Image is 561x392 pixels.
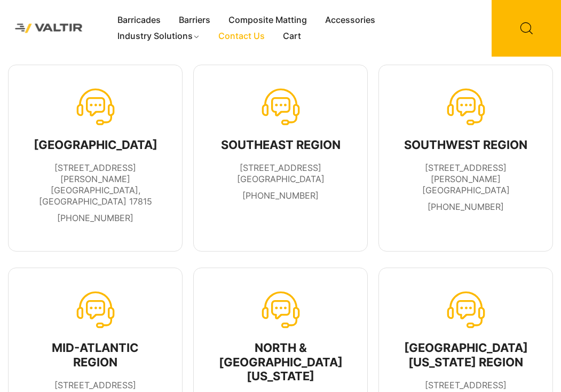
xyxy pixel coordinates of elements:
a: Industry Solutions [108,28,209,44]
a: [PHONE_NUMBER] [57,213,133,223]
a: Accessories [316,12,384,28]
a: Composite Matting [219,12,316,28]
span: [STREET_ADDRESS][PERSON_NAME] [GEOGRAPHIC_DATA] [422,162,510,195]
a: [PHONE_NUMBER] [428,201,504,212]
a: Contact Us [209,28,274,44]
span: [STREET_ADDRESS][PERSON_NAME] [GEOGRAPHIC_DATA], [GEOGRAPHIC_DATA] 17815 [39,162,152,206]
div: SOUTHWEST REGION [401,138,530,152]
div: [GEOGRAPHIC_DATA][US_STATE] REGION [401,341,530,369]
div: NORTH & [GEOGRAPHIC_DATA][US_STATE] [216,341,345,383]
div: [GEOGRAPHIC_DATA] [31,138,160,152]
img: Valtir Rentals [8,17,90,40]
a: Cart [274,28,310,44]
div: SOUTHEAST REGION [221,138,341,152]
div: MID-ATLANTIC REGION [31,341,160,369]
a: Barricades [108,12,170,28]
a: [PHONE_NUMBER] [242,190,319,201]
span: [STREET_ADDRESS] [GEOGRAPHIC_DATA] [237,162,325,184]
a: Barriers [170,12,219,28]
